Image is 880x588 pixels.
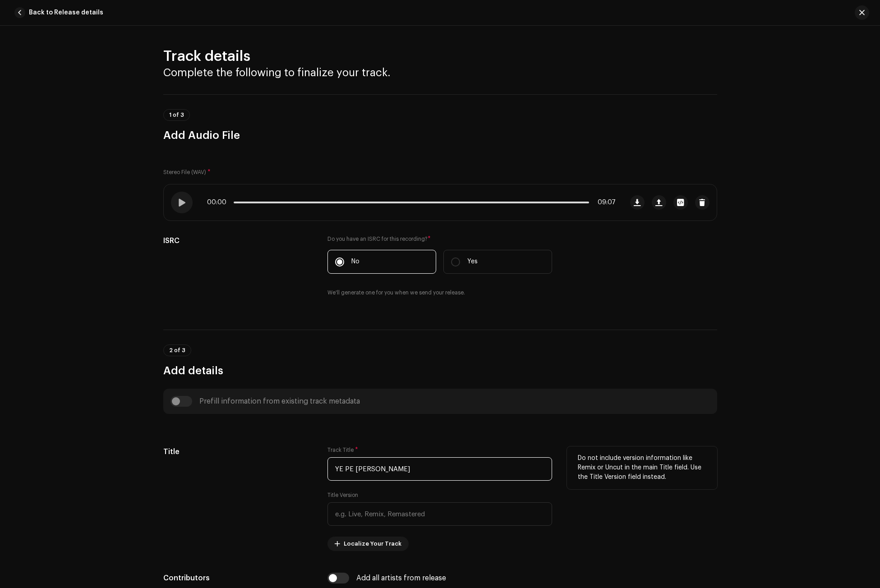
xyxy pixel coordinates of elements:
[163,65,717,80] h3: Complete the following to finalize your track.
[163,47,717,65] h2: Track details
[163,446,313,457] h5: Title
[163,573,313,583] h5: Contributors
[593,199,616,206] span: 09:07
[344,535,401,553] span: Localize Your Track
[356,574,446,582] div: Add all artists from release
[163,128,717,142] h3: Add Audio File
[327,492,358,499] label: Title Version
[327,235,552,243] label: Do you have an ISRC for this recording?
[578,454,706,482] p: Do not include version information like Remix or Uncut in the main Title field. Use the Title Ver...
[163,170,206,175] small: Stereo File (WAV)
[163,235,313,246] h5: ISRC
[207,199,230,206] span: 00:00
[327,457,552,481] input: Enter the name of the track
[163,363,717,378] h3: Add details
[327,502,552,526] input: e.g. Live, Remix, Remastered
[327,537,409,551] button: Localize Your Track
[467,257,478,266] p: Yes
[169,112,184,118] span: 1 of 3
[327,446,358,454] label: Track Title
[351,257,359,266] p: No
[169,348,185,353] span: 2 of 3
[327,288,465,297] small: We'll generate one for you when we send your release.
